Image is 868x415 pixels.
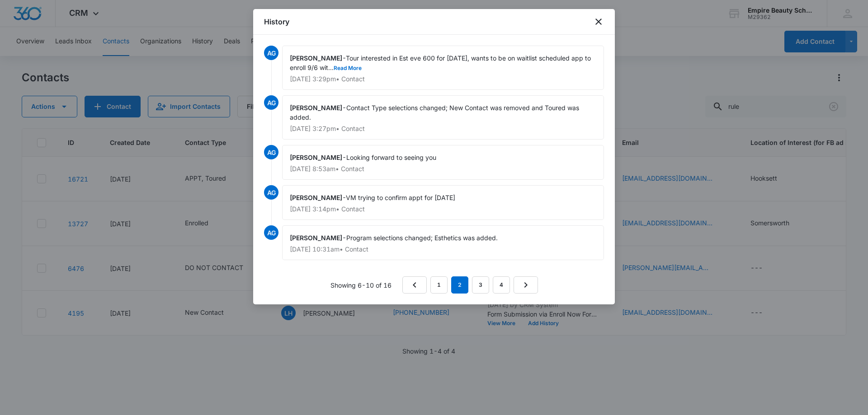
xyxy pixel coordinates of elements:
a: Page 4 [493,276,510,294]
span: [PERSON_NAME] [290,234,342,242]
span: [PERSON_NAME] [290,104,342,112]
span: AG [264,145,278,159]
button: close [593,16,604,27]
div: - [282,95,604,140]
p: Showing 6-10 of 16 [330,280,392,290]
div: - [282,225,604,260]
span: Program selections changed; Esthetics was added. [346,234,498,242]
span: AG [264,185,278,200]
button: Read More [334,65,362,71]
em: 2 [451,276,468,294]
span: AG [264,95,278,110]
a: Previous Page [402,276,427,294]
a: Page 1 [430,276,448,294]
p: [DATE] 10:31am • Contact [290,246,596,252]
div: - [282,185,604,220]
span: Contact Type selections changed; New Contact was removed and Toured was added. [290,104,581,121]
span: VM trying to confirm appt for [DATE] [346,194,455,201]
span: [PERSON_NAME] [290,54,342,62]
span: AG [264,46,278,60]
span: Looking forward to seeing you [346,154,436,161]
div: - [282,46,604,90]
a: Page 3 [472,276,489,294]
nav: Pagination [402,276,538,294]
p: [DATE] 8:53am • Contact [290,166,596,172]
a: Next Page [514,276,538,294]
p: [DATE] 3:29pm • Contact [290,76,596,82]
span: AG [264,225,278,240]
p: [DATE] 3:27pm • Contact [290,126,596,132]
h1: History [264,16,289,27]
p: [DATE] 3:14pm • Contact [290,206,596,212]
div: - [282,145,604,180]
span: [PERSON_NAME] [290,194,342,201]
span: Tour interested in Est eve 600 for [DATE], wants to be on waitlist scheduled app to enroll 9/6 wi... [290,54,593,71]
span: [PERSON_NAME] [290,154,342,161]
